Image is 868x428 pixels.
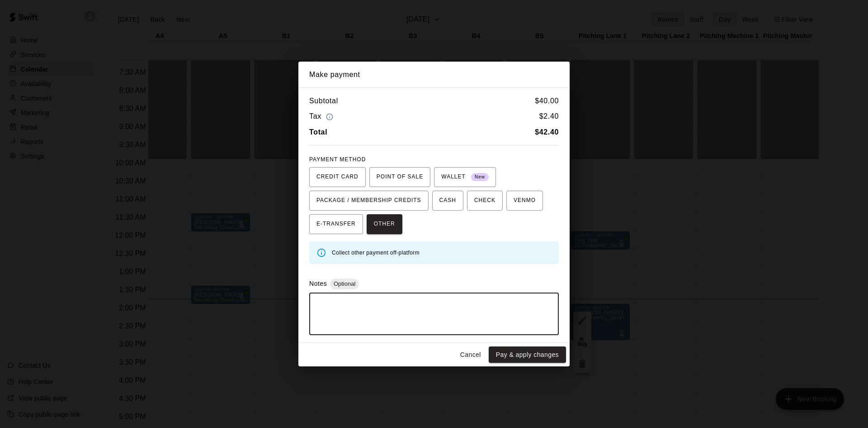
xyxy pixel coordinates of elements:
span: OTHER [374,217,395,231]
span: Optional [330,280,359,287]
h2: Make payment [298,62,570,88]
label: Notes [309,280,327,287]
button: Pay & apply changes [489,346,566,363]
span: E-TRANSFER [316,217,356,231]
span: CHECK [474,193,495,208]
h6: $ 40.00 [535,95,559,107]
button: POINT OF SALE [369,167,430,187]
span: WALLET [441,170,489,184]
span: PAYMENT METHOD [309,156,366,163]
button: Cancel [456,346,485,363]
span: New [471,171,489,183]
b: $ 42.40 [535,128,559,136]
span: Collect other payment off-platform [332,250,420,256]
h6: Subtotal [309,95,338,107]
span: CREDIT CARD [316,170,359,184]
button: VENMO [506,191,543,211]
button: E-TRANSFER [309,214,363,234]
span: VENMO [514,193,536,208]
button: OTHER [367,214,402,234]
button: CREDIT CARD [309,167,366,187]
h6: $ 2.40 [539,111,559,123]
button: WALLET New [434,167,496,187]
span: CASH [439,193,456,208]
button: CASH [432,191,463,211]
button: PACKAGE / MEMBERSHIP CREDITS [309,191,429,211]
span: POINT OF SALE [377,170,423,184]
button: CHECK [467,191,503,211]
b: Total [309,128,327,136]
h6: Tax [309,111,335,123]
span: PACKAGE / MEMBERSHIP CREDITS [316,193,421,208]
